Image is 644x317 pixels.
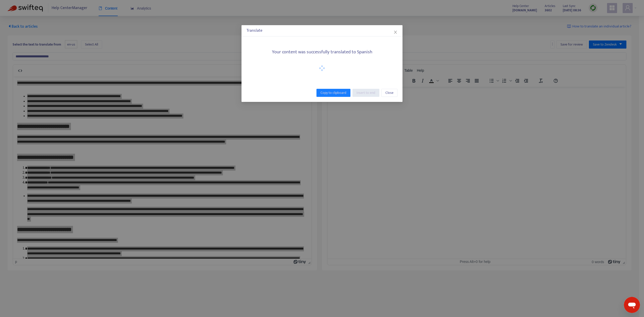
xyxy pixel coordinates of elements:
[624,297,640,313] iframe: Botón para iniciar la ventana de mensajería
[393,29,398,35] button: Close
[247,49,397,55] h5: Your content was successfully translated to Spanish
[247,28,397,34] div: Translate
[381,89,397,97] button: Close
[316,89,350,97] button: Copy to clipboard
[352,89,379,97] button: Insert to end
[4,4,294,9] body: Rich Text Area. Press ALT-0 for help.
[393,30,397,34] span: close
[385,90,393,96] span: Close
